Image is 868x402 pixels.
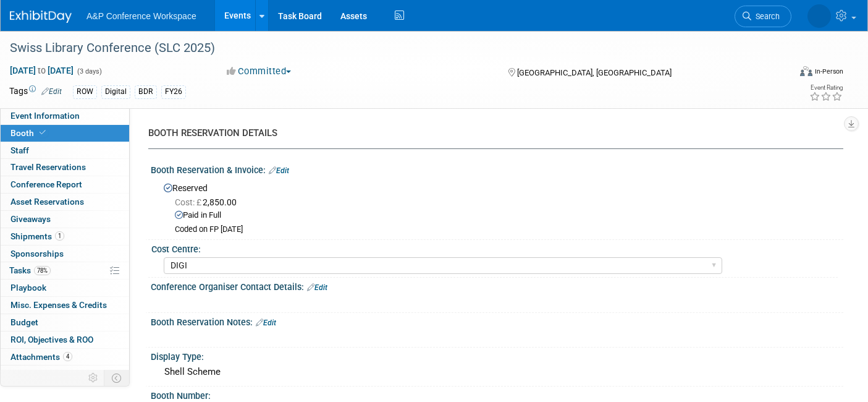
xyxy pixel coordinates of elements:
a: Asset Reservations [1,194,129,210]
div: FY26 [161,85,186,98]
span: Misc. Expenses & Credits [11,300,107,310]
span: Sponsorships [11,249,64,259]
img: Anne Weston [807,4,831,28]
span: to [36,66,48,75]
a: Event Information [1,108,129,124]
div: Cost Centre: [151,240,838,255]
span: Attachments [11,352,72,362]
span: Playbook [11,283,46,293]
div: ROW [73,85,97,98]
a: Playbook [1,280,129,296]
a: Search [735,6,791,27]
div: Coded on FP [DATE] [175,225,834,235]
span: [GEOGRAPHIC_DATA], [GEOGRAPHIC_DATA] [517,68,672,77]
span: Staff [11,145,29,155]
a: Edit [256,319,276,327]
a: Booth [1,125,129,142]
span: Shipments [11,231,64,241]
i: Booth reservation complete [40,129,46,136]
span: Tasks [9,265,51,275]
a: ROI, Objectives & ROO [1,331,129,348]
span: Travel Reservations [11,162,86,172]
span: Cost: £ [175,197,203,207]
a: Tasks78% [1,262,129,279]
div: Reserved [160,179,834,235]
button: Committed [222,65,296,78]
span: 4 [63,352,72,361]
div: Event Format [720,64,843,83]
div: Display Type: [151,348,843,363]
div: Digital [101,85,130,98]
span: Budget [11,317,38,327]
a: Attachments4 [1,349,129,366]
span: (3 days) [76,67,102,75]
td: Tags [9,85,62,99]
span: 1 [55,231,64,241]
a: Giveaways [1,211,129,228]
div: Paid in Full [175,210,834,221]
span: ROI, Objectives & ROO [11,335,93,344]
a: Conference Report [1,176,129,193]
span: Event Information [11,111,80,121]
span: A&P Conference Workspace [86,11,196,21]
span: [DATE] [DATE] [9,65,74,76]
span: Giveaways [11,214,51,224]
span: Search [751,12,780,21]
a: Shipments1 [1,228,129,245]
div: Booth Reservation & Invoice: [151,161,843,177]
div: Booth Number: [151,387,843,402]
span: Booth [11,128,48,138]
a: Edit [41,87,62,96]
a: Budget [1,314,129,331]
a: Staff [1,142,129,159]
div: Swiss Library Conference (SLC 2025) [6,37,772,59]
img: Format-Inperson.png [800,66,812,76]
div: Shell Scheme [160,362,834,382]
a: Edit [269,166,289,175]
a: Travel Reservations [1,159,129,176]
div: BDR [135,85,157,98]
a: Misc. Expenses & Credits [1,297,129,314]
div: BOOTH RESERVATION DETAILS [148,127,834,140]
div: Booth Reservation Notes: [151,313,843,329]
span: 78% [34,266,51,275]
span: more [8,369,28,378]
td: Personalize Event Tab Strip [83,370,104,386]
div: In-Person [814,67,843,76]
div: Conference Organiser Contact Details: [151,278,843,294]
span: Asset Reservations [11,197,84,207]
span: Conference Report [11,179,82,189]
span: 2,850.00 [175,197,242,207]
a: more [1,366,129,382]
img: ExhibitDay [10,11,72,23]
a: Edit [307,283,327,292]
div: Event Rating [809,85,843,91]
td: Toggle Event Tabs [104,370,130,386]
a: Sponsorships [1,246,129,262]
